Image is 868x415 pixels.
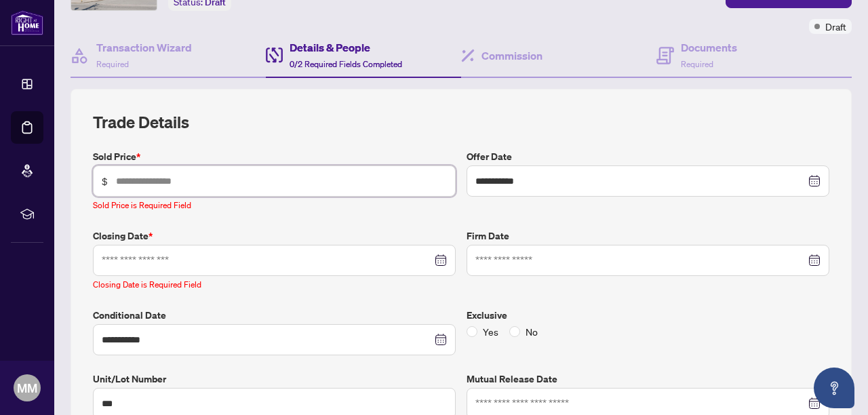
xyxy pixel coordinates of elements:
[825,19,846,34] span: Draft
[93,149,456,164] label: Sold Price
[96,59,129,69] span: Required
[93,372,456,387] label: Unit/Lot Number
[681,59,713,69] span: Required
[93,279,201,290] span: Closing Date is Required Field
[520,324,543,339] span: No
[93,200,191,210] span: Sold Price is Required Field
[11,10,43,35] img: logo
[17,378,37,397] span: MM
[467,229,829,243] label: Firm Date
[290,59,402,69] span: 0/2 Required Fields Completed
[93,308,456,323] label: Conditional Date
[467,308,829,323] label: Exclusive
[93,111,829,133] h2: Trade Details
[467,372,829,387] label: Mutual Release Date
[467,149,829,164] label: Offer Date
[102,174,108,189] span: $
[681,39,737,56] h4: Documents
[814,368,854,408] button: Open asap
[477,324,504,339] span: Yes
[96,39,192,56] h4: Transaction Wizard
[290,39,402,56] h4: Details & People
[93,229,456,243] label: Closing Date
[481,47,542,64] h4: Commission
